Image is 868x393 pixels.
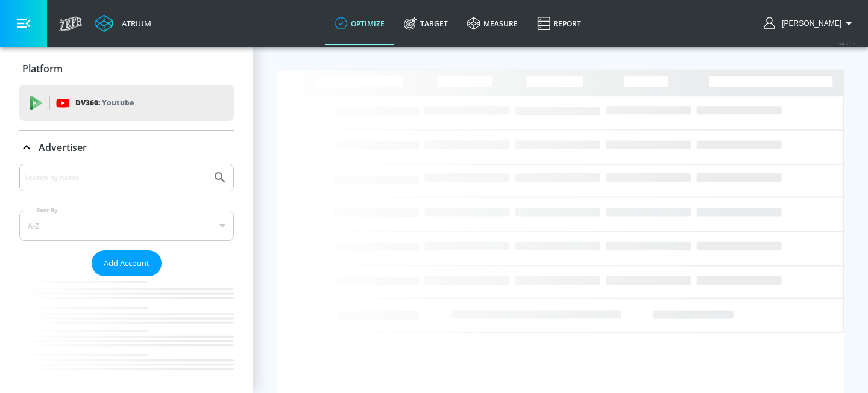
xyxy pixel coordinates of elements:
[19,276,234,393] nav: list of Advertiser
[24,170,207,185] input: Search by name
[19,131,234,164] div: Advertiser
[325,2,394,45] a: optimize
[394,2,458,45] a: Target
[104,256,149,270] span: Add Account
[92,250,162,276] button: Add Account
[19,211,234,241] div: A-Z
[117,18,151,29] div: Atrium
[19,164,234,393] div: Advertiser
[777,19,841,28] span: login as: nathan.mistretta@zefr.com
[22,62,63,75] p: Platform
[102,96,134,109] p: Youtube
[75,96,134,110] p: DV360:
[839,40,856,46] span: v 4.25.2
[527,2,591,45] a: Report
[39,141,87,154] p: Advertiser
[34,206,60,214] label: Sort By
[764,16,856,31] button: [PERSON_NAME]
[19,85,234,121] div: DV360: Youtube
[458,2,527,45] a: measure
[95,14,151,32] a: Atrium
[19,52,234,85] div: Platform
